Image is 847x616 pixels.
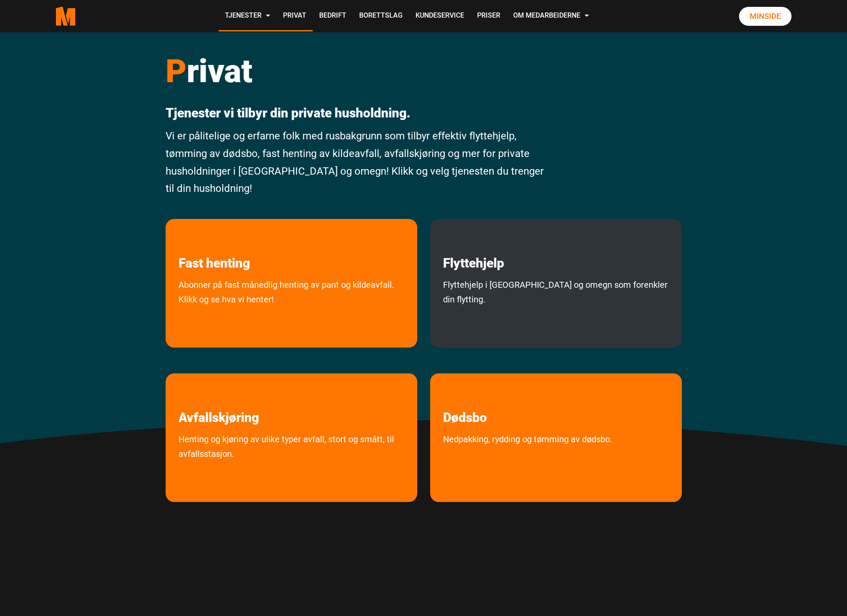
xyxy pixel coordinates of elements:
p: Vi er pålitelige og erfarne folk med rusbakgrunn som tilbyr effektiv flyttehjelp, tømming av døds... [166,127,550,197]
a: Om Medarbeiderne [507,1,595,31]
a: les mer om Fast henting [166,219,263,271]
a: Nedpakking, rydding og tømming av dødsbo. [430,432,625,483]
a: Flyttehjelp i [GEOGRAPHIC_DATA] og omegn som forenkler din flytting. [430,277,682,343]
p: Tjenester vi tilbyr din private husholdning. [166,105,550,121]
span: P [166,52,187,90]
a: Kundeservice [409,1,471,31]
a: Minside [739,7,792,26]
a: Priser [471,1,507,31]
a: Borettslag [353,1,409,31]
h1: rivat [166,52,550,90]
a: Abonner på fast månedlig avhenting av pant og kildeavfall. Klikk og se hva vi henter! [166,277,417,343]
a: les mer om Flyttehjelp [430,219,517,271]
a: Henting og kjøring av ulike typer avfall, stort og smått, til avfallsstasjon. [166,432,417,498]
a: Tjenester [219,1,277,31]
a: les mer om Avfallskjøring [166,373,272,425]
a: Bedrift [313,1,353,31]
a: Privat [277,1,313,31]
a: les mer om Dødsbo [430,373,500,425]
